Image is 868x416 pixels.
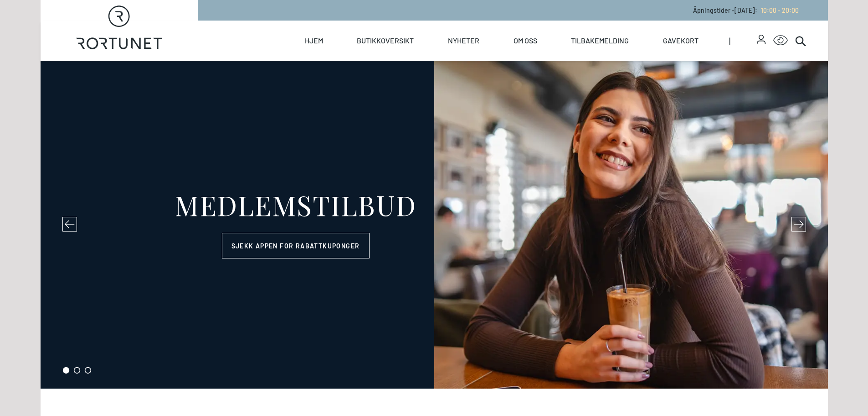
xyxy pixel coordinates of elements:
span: | [729,21,757,61]
div: slide 1 of 3 [41,61,828,389]
section: carousel-slider [41,61,828,389]
a: Gavekort [663,21,699,61]
a: Butikkoversikt [357,21,414,61]
a: Tilbakemelding [571,21,629,61]
div: MEDLEMSTILBUD [175,191,416,218]
a: 10:00 - 20:00 [757,6,799,14]
span: 10:00 - 20:00 [761,6,799,14]
a: Sjekk appen for rabattkuponger [222,233,370,258]
button: Open Accessibility Menu [773,33,788,48]
a: Nyheter [448,21,479,61]
a: Hjem [305,21,323,61]
p: Åpningstider - [DATE] : [693,5,799,15]
a: Om oss [514,21,537,61]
